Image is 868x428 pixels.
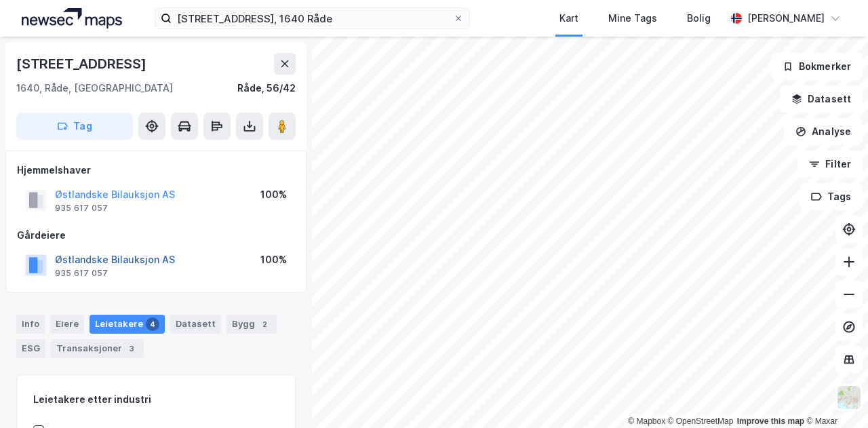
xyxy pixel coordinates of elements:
[33,391,279,408] div: Leietakere etter industri
[51,339,144,358] div: Transaksjoner
[687,10,711,26] div: Bolig
[771,53,863,80] button: Bokmerker
[668,416,734,426] a: OpenStreetMap
[784,118,863,145] button: Analyse
[125,342,138,355] div: 3
[16,315,45,334] div: Info
[608,10,657,26] div: Mine Tags
[797,151,863,178] button: Filter
[628,416,665,426] a: Mapbox
[16,113,133,140] button: Tag
[50,315,84,334] div: Eiere
[226,315,277,334] div: Bygg
[17,162,295,178] div: Hjemmelshaver
[146,317,159,331] div: 4
[22,8,122,28] img: logo.a4113a55bc3d86da70a041830d287a7e.svg
[780,85,863,113] button: Datasett
[260,187,287,203] div: 100%
[800,363,868,428] iframe: Chat Widget
[16,80,173,96] div: 1640, Råde, [GEOGRAPHIC_DATA]
[800,183,863,210] button: Tags
[16,53,149,75] div: [STREET_ADDRESS]
[16,339,45,358] div: ESG
[170,315,221,334] div: Datasett
[90,315,165,334] div: Leietakere
[55,268,108,279] div: 935 617 057
[747,10,825,26] div: [PERSON_NAME]
[258,317,271,331] div: 2
[260,252,287,268] div: 100%
[737,416,804,426] a: Improve this map
[559,10,578,26] div: Kart
[17,227,295,244] div: Gårdeiere
[172,8,453,28] input: Søk på adresse, matrikkel, gårdeiere, leietakere eller personer
[237,80,296,96] div: Råde, 56/42
[55,203,108,214] div: 935 617 057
